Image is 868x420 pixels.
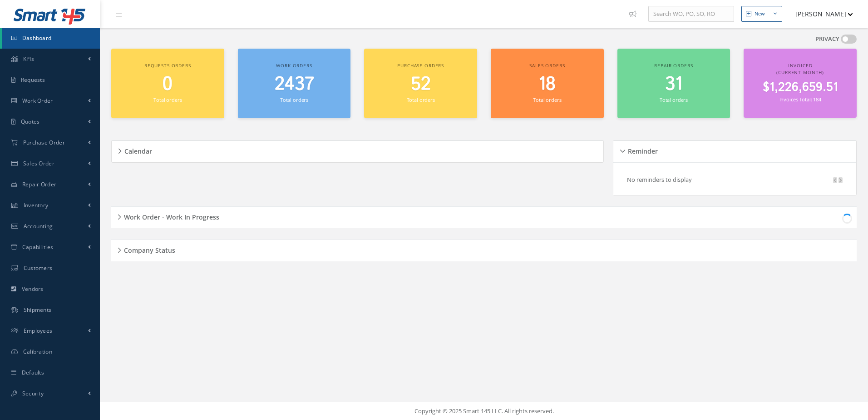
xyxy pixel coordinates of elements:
[625,145,658,155] h5: Reminder
[23,348,52,355] span: Calibration
[411,71,431,97] span: 52
[654,62,693,69] span: Repair orders
[22,285,44,293] span: Vendors
[275,71,314,97] span: 2437
[276,62,312,69] span: Work orders
[2,28,100,49] a: Dashboard
[24,306,52,314] span: Shipments
[109,407,859,416] div: Copyright © 2025 Smart 145 LLC. All rights reserved.
[763,79,838,96] span: $1,226,659.51
[22,180,57,188] span: Repair Order
[538,71,556,97] span: 18
[665,71,682,97] span: 31
[153,96,182,103] small: Total orders
[533,96,561,103] small: Total orders
[163,71,173,97] span: 0
[21,76,45,84] span: Requests
[397,62,444,69] span: Purchase orders
[364,49,477,118] a: Purchase orders 52 Total orders
[22,369,44,376] span: Defaults
[24,222,53,230] span: Accounting
[111,49,224,118] a: Requests orders 0 Total orders
[627,175,692,184] p: No reminders to display
[755,10,765,18] div: New
[22,243,54,251] span: Capabilities
[144,62,191,69] span: Requests orders
[22,34,52,42] span: Dashboard
[617,49,730,118] a: Repair orders 31 Total orders
[648,6,734,22] input: Search WO, PO, SO, RO
[24,264,53,272] span: Customers
[24,327,53,335] span: Employees
[238,49,351,118] a: Work orders 2437 Total orders
[121,210,219,221] h5: Work Order - Work In Progress
[407,96,435,103] small: Total orders
[529,62,565,69] span: Sales orders
[22,390,44,397] span: Security
[24,201,49,209] span: Inventory
[815,35,839,44] label: PRIVACY
[788,62,813,69] span: Invoiced
[122,145,152,155] h5: Calendar
[23,139,65,146] span: Purchase Order
[787,5,853,23] button: [PERSON_NAME]
[660,96,688,103] small: Total orders
[121,244,175,255] h5: Company Status
[23,55,34,63] span: KPIs
[741,6,782,22] button: New
[21,118,40,125] span: Quotes
[744,49,857,118] a: Invoiced (Current Month) $1,226,659.51 Invoices Total: 184
[22,97,53,105] span: Work Order
[491,49,604,118] a: Sales orders 18 Total orders
[23,160,54,167] span: Sales Order
[280,96,308,103] small: Total orders
[776,69,824,75] span: (Current Month)
[779,96,821,103] small: Invoices Total: 184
